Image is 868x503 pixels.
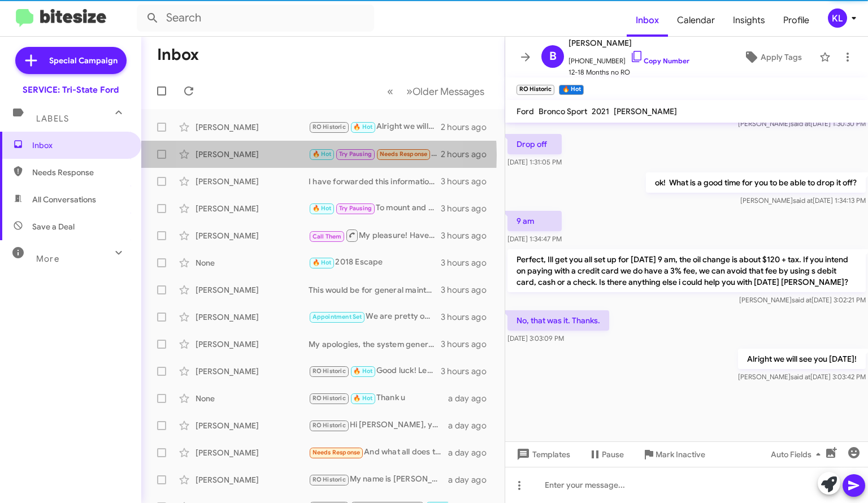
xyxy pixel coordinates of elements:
span: Bronco Sport [539,106,587,116]
span: 🔥 Hot [353,367,372,375]
span: [PERSON_NAME] [614,106,677,116]
button: KL [818,8,856,28]
span: Save a Deal [32,221,75,232]
p: Drop off [507,134,562,154]
div: My pleasure! Have a great day [309,228,441,242]
div: Good luck! Let us know if we can assist in any way [309,365,441,378]
span: Special Campaign [49,55,118,66]
div: 3 hours ago [441,311,496,323]
span: said at [793,196,813,205]
button: Previous [380,80,400,103]
span: « [387,84,393,98]
button: Auto Fields [762,444,834,465]
span: 12-18 Months no RO [568,67,689,78]
a: Inbox [627,4,668,37]
div: a day ago [448,420,496,431]
a: Profile [774,4,818,37]
div: We are pretty open that day, would you prefer to wait or drop off? [309,310,441,323]
div: 3 hours ago [441,366,496,377]
div: [PERSON_NAME] [196,122,309,133]
p: Alright we will see you [DATE]! [738,349,866,369]
button: Templates [505,444,579,465]
span: [PERSON_NAME] [DATE] 1:30:30 PM [738,119,866,128]
span: Auto Fields [771,444,825,465]
span: [DATE] 1:31:05 PM [507,158,562,166]
span: Labels [36,114,69,124]
div: This would be for general maintenance, Oil change and multipoint inspection [309,284,441,296]
span: Try Pausing [339,205,372,212]
div: 2 hours ago [441,149,496,160]
span: RO Historic [313,394,346,402]
div: 3 hours ago [441,257,496,268]
div: Hi [PERSON_NAME], yes we wanted to touch base to let you know we can schedule these recall remedi... [309,419,448,432]
span: said at [792,296,811,304]
div: [PERSON_NAME] [196,284,309,296]
span: Needs Response [313,449,361,456]
p: Perfect, Ill get you all set up for [DATE] 9 am, the oil change is about $120 + tax. If you inten... [507,249,866,292]
span: [DATE] 1:34:47 PM [507,235,562,243]
button: Apply Tags [731,47,814,67]
span: RO Historic [313,367,346,375]
div: 3 hours ago [441,339,496,350]
div: KL [828,8,847,28]
span: Appointment Set [313,313,362,320]
span: said at [791,372,810,381]
a: Insights [724,4,774,37]
span: Templates [514,444,570,465]
a: Copy Number [630,57,689,65]
span: said at [791,119,810,128]
span: Inbox [32,140,128,151]
div: 2 hours ago [441,122,496,133]
span: 🔥 Hot [313,150,332,158]
span: [PERSON_NAME] [DATE] 3:03:42 PM [738,372,866,381]
div: [PERSON_NAME] [196,176,309,187]
div: 3 hours ago [441,284,496,296]
div: I don't have another vehicle. I have a warranty that I think supplies a car for me to use while m... [309,148,441,161]
div: [PERSON_NAME] [196,149,309,160]
span: Call Them [313,233,342,240]
span: RO Historic [313,123,346,131]
div: 3 hours ago [441,203,496,214]
button: Mark Inactive [633,444,714,465]
a: Special Campaign [15,47,127,74]
p: 9 am [507,211,562,231]
div: And what all does the service include [309,446,448,459]
span: B [549,47,557,66]
div: [PERSON_NAME] [196,311,309,323]
div: [PERSON_NAME] [196,230,309,241]
span: [DATE] 3:03:09 PM [507,334,564,342]
div: a day ago [448,447,496,458]
div: [PERSON_NAME] [196,203,309,214]
span: [PHONE_NUMBER] [568,50,689,67]
div: Alright we will see you [DATE]! [309,120,441,133]
span: Try Pausing [339,150,372,158]
span: Apply Tags [761,47,802,67]
a: Calendar [668,4,724,37]
div: 3 hours ago [441,176,496,187]
span: More [36,254,59,264]
span: Needs Response [32,167,128,178]
p: No, that was it. Thanks. [507,310,609,331]
span: [PERSON_NAME] [DATE] 1:34:13 PM [740,196,866,205]
span: Ford [517,106,534,116]
span: RO Historic [313,422,346,429]
span: » [406,84,413,98]
div: 3 hours ago [441,230,496,241]
button: Next [400,80,491,103]
div: [PERSON_NAME] [196,339,309,350]
span: 🔥 Hot [353,123,372,131]
div: None [196,393,309,404]
span: [PERSON_NAME] [568,36,689,50]
nav: Page navigation example [381,80,491,103]
span: 🔥 Hot [313,205,332,212]
h1: Inbox [157,46,199,64]
span: Needs Response [380,150,428,158]
div: My name is [PERSON_NAME] just let me know when youre redy scheduel I can set that for you. [309,473,448,486]
span: 🔥 Hot [353,394,372,402]
span: RO Historic [313,476,346,483]
span: [PERSON_NAME] [DATE] 3:02:21 PM [739,296,866,304]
